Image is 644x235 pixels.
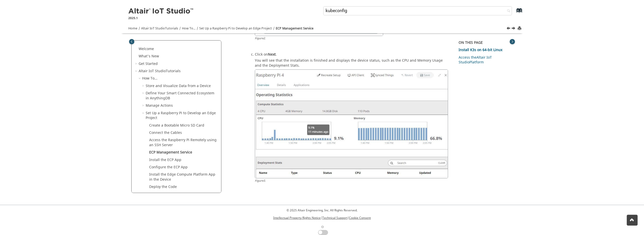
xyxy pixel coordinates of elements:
[510,39,515,44] button: Toggle topic table of content
[316,223,328,235] label: Change to dark/light theme
[199,26,272,31] a: Set Up a Raspberry Pi to Develop an Edge Project
[128,16,194,20] p: 2025.1
[322,216,347,220] a: Technical Support
[149,172,215,182] a: Install the Edge Compute Platform App in the Device
[182,26,195,31] a: How To...
[149,130,182,135] a: Connect the Cables
[142,91,146,96] span: Expand Define Your Smart Connected Ecosystem in AnythingDB
[135,61,139,66] span: Expand Get Started
[141,26,178,31] a: Altair IoT StudioTutorials
[129,39,134,44] button: Toggle publishing table of content
[146,83,211,89] a: Store and Visualize Data from a Device
[135,69,139,74] span: Collapse Altair IoT StudioTutorials
[459,55,492,65] span: Altair IoT Studio
[142,76,157,81] a: How To...
[507,26,511,32] a: Previous topic: Access the Raspberry Pi Remotely using an SSH Server
[265,36,266,41] span: .
[349,216,371,220] a: Cookie Consent
[273,216,371,220] p: | |
[255,179,266,183] span: Figure
[142,111,146,116] span: Collapse Set Up a Raspberry Pi to Develop an Edge Project
[142,103,146,108] span: Expand Manage Actions
[459,47,502,53] a: Install K3s on 64-bit Linux
[149,184,177,189] a: Deploy the Code
[518,25,522,32] button: Print this page
[276,26,313,31] a: ECP Management Service
[149,150,192,155] a: ECP Management Service
[255,51,277,57] span: Click on .
[149,165,188,170] a: Configure the ECP App
[268,52,276,57] span: Next
[263,179,265,183] span: 3
[146,91,214,101] a: Define Your Smart Connected Ecosystem in AnythingDB
[128,7,194,15] img: Altair IoT Studio
[139,68,166,74] span: Altair IoT Studio
[146,103,173,108] a: Manage Actions
[139,54,159,59] a: What's New
[273,216,321,220] a: Intellectual Property Rights Notice
[255,69,448,178] img: stats_edge_copia.JPG
[459,55,492,65] a: Access theAltair IoT StudioPlatform
[121,22,523,33] nav: Tools
[255,36,266,41] span: Figure
[149,137,217,148] a: Access the Raspberry Pi Remotely using an SSH Server
[141,26,165,31] span: Altair IoT Studio
[146,110,216,121] a: Set Up a Raspberry Pi to Develop an Edge Project
[255,57,448,187] div: You will see that the installation is finished and displays the device status, such as the CPU an...
[128,26,137,31] a: Home
[138,76,142,81] span: Collapse How To...
[265,179,266,183] span: .
[139,61,158,66] a: Get Started
[500,6,514,16] button: Search
[512,26,516,32] a: Next topic: Install the ECP App
[320,223,325,230] span: ☼
[273,208,371,213] p: © 2025 Altair Engineering, Inc. All Rights Reserved.
[459,40,513,45] div: On this page
[142,84,146,89] span: Expand Store and Visualize Data from a Device
[263,36,265,41] span: 2
[139,46,154,52] a: Welcome
[149,157,181,163] a: Install the ECP App
[323,6,512,15] input: Search query
[139,68,181,74] a: Altair IoT StudioTutorials
[149,123,204,128] a: Create a Bootable Micro SD Card
[149,192,216,202] a: Deploy the Code at the Edge to Emulate Data Streaming
[508,10,519,16] a: Go to index terms page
